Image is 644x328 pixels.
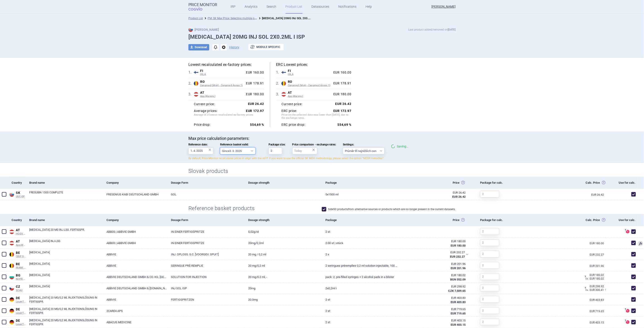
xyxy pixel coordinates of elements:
[450,278,466,281] strong: BGN 352.09
[403,273,466,281] abbr: Ex-Factory bez DPH zo zdroja
[332,92,351,96] div: EUR 180.00
[8,250,26,258] a: BEBECBIP DCI
[10,309,14,313] img: Germany
[586,276,606,281] div: EUR 180.02
[10,275,14,279] img: Bulgaria
[624,229,627,232] span: ?
[200,95,244,98] span: Apo-Warenv.I
[245,238,322,249] a: 20MG/0,2ML
[103,294,167,305] a: ABBVIE
[343,143,384,146] span: Settings:
[16,307,26,311] span: DE
[590,253,606,256] a: EUR 232.27
[245,226,322,237] a: 0,02G/ST
[281,109,297,113] strong: ERC price:
[8,227,26,235] a: ATATHOSV EK BASIC
[288,91,332,95] span: AT
[168,214,245,226] div: Dosage Form
[590,321,606,324] a: EUR 403.15
[276,70,281,75] span: 1 .
[245,249,322,260] a: 20 mg / 0,2 ml
[194,109,218,113] strong: Average prices:
[451,312,466,315] strong: EUR 719.65
[591,193,606,196] a: EUR 26.42
[281,123,305,127] strong: ERC price drop:
[408,27,456,32] p: Last product added/removed on
[450,255,465,258] strong: EUR 232.27
[8,214,26,226] div: Country
[16,289,26,292] span: SCAU
[200,91,244,95] span: AT
[8,273,26,280] a: BGBGNCPR PRIL
[322,226,399,237] a: 2 St
[480,228,499,235] input: 2
[8,307,26,314] a: DEDELauerTaxe RO
[16,273,26,278] span: BG
[276,81,281,86] span: 2 .
[451,266,466,270] strong: EUR 201.96
[26,214,103,226] div: Brand name
[168,260,245,271] a: SERINGUE PRÉ-REMPLIE
[103,177,167,189] div: Company
[281,81,286,86] img: Romania
[16,255,26,258] span: CBIP DCI
[168,249,245,260] a: INJ. OPLOSS. S.C. [VOORGEV. SPUIT]
[26,177,103,189] div: Brand name
[188,92,194,97] span: 3 .
[403,285,466,289] div: EUR 298.92
[103,214,167,226] div: Company
[480,191,499,197] input: 2
[403,296,466,300] div: EUR 403.83
[288,95,332,98] span: Apo-Warenv.I
[10,264,14,268] img: Belgium
[229,46,239,49] button: History
[590,265,606,267] a: EUR 201.96
[16,323,26,326] span: LauerTaxe RO
[245,271,322,283] a: 20 mg/0.2 ml, -
[391,143,414,150] div: Saving…
[276,92,281,97] span: 3 .
[194,92,198,97] img: Austria
[103,238,167,249] a: ABB05 | ABBVIE GMBH
[269,147,282,154] input: Package size:
[322,214,399,226] div: Package
[16,266,26,269] span: INAMI RPS
[200,73,244,76] span: HILA
[452,195,466,198] strong: EUR 26.42
[269,143,286,146] span: Package size:
[333,109,351,113] strong: EUR 172.97
[606,177,638,189] div: Use for calc.
[168,226,245,237] a: IN EINER FERTIGSPRITZE
[194,102,215,106] strong: Current price:
[403,318,466,327] abbr: Ex-Factory bez DPH zo zdroja
[16,191,26,195] span: SK
[188,157,456,160] p: By default, Price Monitor recalculates prices in align with the AIFP. If you want to use the offi...
[16,311,26,315] span: LauerTaxe RO
[322,238,399,249] a: 2.00 ST | Stück
[403,239,466,243] div: EUR 180.00
[208,16,325,20] a: PM: SK Max Price: Selecting multiple product from same country/datasource for calculation bug
[586,289,589,291] span: Ex.
[248,44,284,50] button: Module specific
[194,123,211,127] strong: Price drop:
[188,167,456,175] h2: Slovak products
[8,284,26,292] a: CZCZSCAU
[103,305,167,316] a: 2CARE4 APS
[292,143,336,146] span: Price comparison - exchange rates:
[480,239,499,246] input: 2
[10,297,14,302] img: Germany
[10,192,14,197] img: Slovakia
[8,318,26,326] a: DEDELauerTaxe RO
[262,16,320,20] strong: [MEDICAL_DATA] 20MG INJ SOL 2X0.2ML I ISP
[480,273,499,280] input: 2
[250,123,264,126] strong: 554,69 %
[188,27,193,32] img: SK
[586,277,589,280] span: Ex.
[200,69,244,73] span: FI
[244,81,264,86] div: EUR 178.91
[29,190,103,199] a: FRESUBIN 1500 COMPLETE
[246,109,264,113] strong: EUR 172.97
[624,319,627,322] span: ?
[584,287,587,290] span: ?
[322,294,399,305] a: 2 St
